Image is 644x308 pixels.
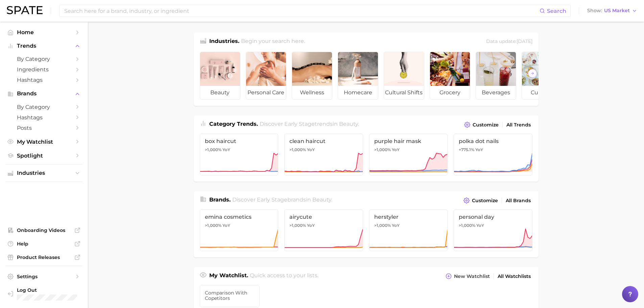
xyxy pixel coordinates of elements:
span: >1,000% [459,223,475,228]
a: Spotlight [5,150,82,161]
span: >1,000% [205,147,221,152]
a: Settings [5,271,82,282]
h2: Quick access to your lists. [250,271,318,281]
span: Show [587,9,602,13]
span: by Category [17,56,71,62]
span: Customize [472,198,498,204]
a: Ingredients [5,64,82,75]
a: grocery [430,52,470,100]
span: YoY [392,223,400,228]
span: All Watchlists [498,274,531,279]
span: personal day [459,214,527,220]
span: YoY [475,147,483,152]
a: culinary [522,52,562,100]
span: herstyler [374,214,443,220]
span: Onboarding Videos [17,227,71,233]
a: Help [5,239,82,249]
button: New Watchlist [444,271,491,281]
a: box haircut>1,000% YoY [200,134,279,175]
span: YoY [476,223,484,228]
button: Brands [5,89,82,99]
button: Customize [462,120,500,129]
span: Home [17,29,71,35]
span: Brands [17,91,71,97]
span: YoY [307,147,315,152]
span: >1,000% [289,147,306,152]
a: personal day>1,000% YoY [454,209,532,251]
span: Brands . [209,196,231,203]
a: Product Releases [5,252,82,262]
a: homecare [338,52,378,100]
a: by Category [5,102,82,112]
span: New Watchlist [454,274,490,279]
span: Hashtags [17,77,71,83]
span: My Watchlist [17,139,71,145]
a: Hashtags [5,112,82,123]
a: Log out. Currently logged in with e-mail yemin@goodai-global.com. [5,285,82,303]
a: All Brands [504,196,532,205]
a: comparison with copetitors [200,285,260,307]
span: Category Trends . [209,121,258,127]
span: All Brands [506,198,531,204]
span: >1,000% [289,223,306,228]
span: >1,000% [205,223,221,228]
span: Settings [17,274,71,280]
a: emina cosmetics>1,000% YoY [200,209,279,251]
button: Scroll Right [528,69,537,78]
span: beverages [476,86,516,99]
span: Trends [17,43,71,49]
span: Customize [473,122,499,128]
span: personal care [246,86,286,99]
span: >1,000% [374,147,391,152]
span: Log Out [17,287,81,293]
span: comparison with copetitors [205,290,255,301]
span: emina cosmetics [205,214,273,220]
span: All Trends [506,122,531,128]
span: Industries [17,170,71,176]
img: SPATE [7,6,43,14]
span: by Category [17,104,71,110]
span: >1,000% [374,223,391,228]
span: Product Releases [17,254,71,260]
span: beauty [312,196,331,203]
a: My Watchlist [5,137,82,147]
a: by Category [5,54,82,64]
span: YoY [307,223,315,228]
span: YoY [392,147,400,152]
a: airycute>1,000% YoY [284,209,363,251]
span: Hashtags [17,114,71,121]
a: All Trends [505,120,532,129]
span: cultural shifts [384,86,424,99]
span: Posts [17,125,71,131]
h2: Begin your search here. [241,37,305,46]
button: ShowUS Market [586,6,639,15]
span: purple hair mask [374,138,443,144]
span: polka dot nails [459,138,527,144]
span: Search [547,8,566,14]
span: Help [17,241,71,247]
h1: My Watchlist. [209,271,248,281]
a: cultural shifts [384,52,424,100]
button: Customize [462,196,499,205]
span: YoY [222,223,230,228]
a: All Watchlists [496,272,532,281]
input: Search here for a brand, industry, or ingredient [64,5,540,17]
span: YoY [222,147,230,152]
span: Ingredients [17,66,71,73]
a: polka dot nails+775.1% YoY [454,134,532,175]
span: grocery [430,86,470,99]
button: Industries [5,168,82,178]
a: herstyler>1,000% YoY [369,209,448,251]
a: beverages [476,52,516,100]
span: US Market [604,9,630,13]
a: Home [5,27,82,38]
a: Hashtags [5,75,82,85]
a: Posts [5,123,82,133]
span: beauty [200,86,240,99]
span: box haircut [205,138,273,144]
a: Onboarding Videos [5,225,82,235]
span: clean haircut [289,138,358,144]
span: Discover Early Stage brands in . [232,196,332,203]
span: beauty [339,121,358,127]
span: Spotlight [17,152,71,159]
